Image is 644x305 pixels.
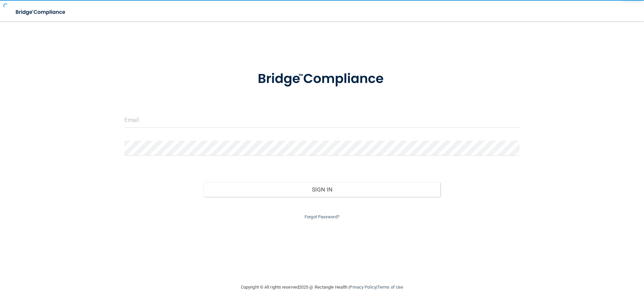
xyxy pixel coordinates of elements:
button: Sign In [204,182,441,197]
img: bridge_compliance_login_screen.278c3ca4.svg [10,5,72,19]
a: Privacy Policy [350,285,376,290]
input: Email [124,112,520,128]
a: Forgot Password? [305,214,339,219]
a: Terms of Use [377,285,403,290]
img: bridge_compliance_login_screen.278c3ca4.svg [244,62,400,96]
div: Copyright © All rights reserved 2025 @ Rectangle Health | | [200,277,444,298]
